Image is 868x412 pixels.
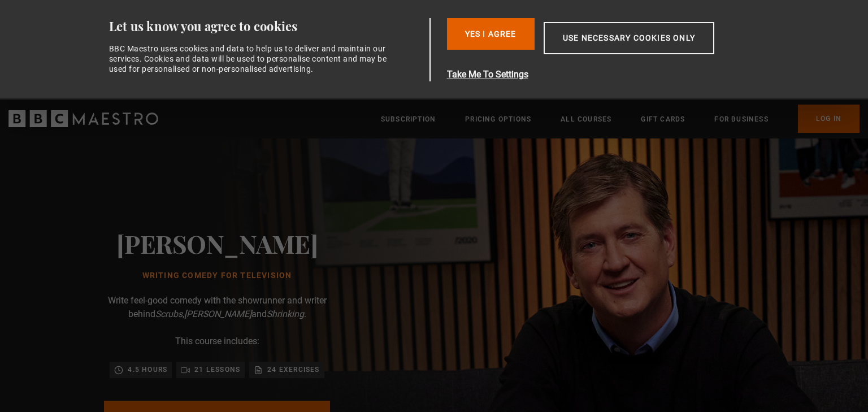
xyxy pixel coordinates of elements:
[447,18,535,50] button: Yes I Agree
[798,105,860,133] a: Log In
[116,229,318,258] h2: [PERSON_NAME]
[104,294,330,321] p: Write feel-good comedy with the showrunner and writer behind , and .
[155,309,183,319] i: Scrubs
[561,114,611,125] a: All Courses
[109,44,394,75] div: BBC Maestro uses cookies and data to help us to deliver and maintain our services. Cookies and da...
[8,110,158,127] svg: BBC Maestro
[447,68,768,81] button: Take Me To Settings
[714,114,768,125] a: For business
[184,309,251,319] i: [PERSON_NAME]
[109,18,426,34] div: Let us know you agree to cookies
[175,335,259,348] p: This course includes:
[641,114,685,125] a: Gift Cards
[116,271,318,280] h1: Writing Comedy for Television
[267,309,304,319] i: Shrinking
[381,105,860,133] nav: Primary
[465,114,531,125] a: Pricing Options
[381,114,436,125] a: Subscription
[544,22,714,54] button: Use necessary cookies only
